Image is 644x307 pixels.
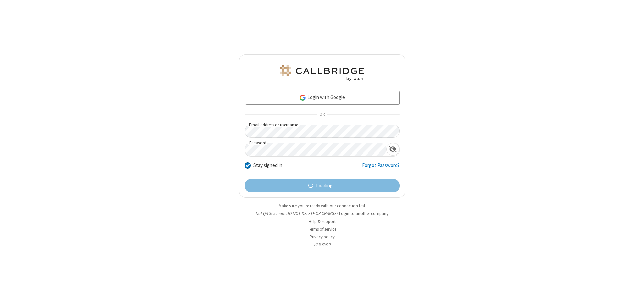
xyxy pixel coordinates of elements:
li: v2.6.353.0 [239,241,405,248]
a: Privacy policy [310,234,335,240]
iframe: Chat [627,290,639,302]
input: Password [245,143,386,156]
button: Loading... [245,179,400,192]
button: Login to another company [339,210,388,217]
img: QA Selenium DO NOT DELETE OR CHANGE [278,65,366,81]
a: Terms of service [308,226,336,232]
input: Email address or username [245,125,400,138]
a: Help & support [309,219,336,224]
a: Login with Google [245,91,400,104]
img: google-icon.png [299,94,306,101]
a: Make sure you're ready with our connection test [279,203,365,209]
a: Forgot Password? [362,162,400,174]
label: Stay signed in [253,162,282,169]
span: OR [317,110,327,119]
span: Loading... [316,182,336,190]
div: Show password [386,143,399,156]
li: Not QA Selenium DO NOT DELETE OR CHANGE? [239,210,405,217]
